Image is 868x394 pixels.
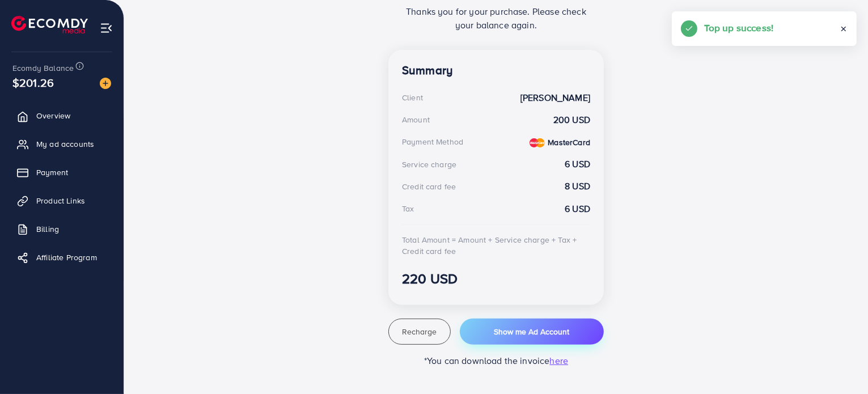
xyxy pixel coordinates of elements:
[402,92,423,103] div: Client
[402,181,456,192] div: Credit card fee
[402,203,414,214] div: Tax
[402,136,463,147] div: Payment Method
[553,113,590,126] strong: 200 USD
[100,22,113,35] img: menu
[402,5,590,32] p: Thanks you for your purchase. Please check your balance again.
[402,270,590,287] h3: 220 USD
[36,195,85,206] span: Product Links
[12,62,74,74] span: Ecomdy Balance
[9,161,115,184] a: Payment
[565,158,590,171] strong: 6 USD
[9,133,115,155] a: My ad accounts
[548,137,590,148] strong: MasterCard
[388,354,604,367] p: *You can download the invoice
[36,167,68,178] span: Payment
[36,252,97,263] span: Affiliate Program
[704,20,773,35] h5: Top up success!
[820,343,859,385] iframe: Chat
[9,246,115,269] a: Affiliate Program
[530,138,545,147] img: credit
[402,234,590,257] div: Total Amount = Amount + Service charge + Tax + Credit card fee
[388,319,451,345] button: Recharge
[550,354,569,367] span: here
[402,326,437,337] span: Recharge
[460,319,604,345] button: Show me Ad Account
[402,159,456,170] div: Service charge
[565,180,590,193] strong: 8 USD
[36,110,70,121] span: Overview
[11,16,88,33] img: logo
[494,326,569,337] span: Show me Ad Account
[520,91,590,104] strong: [PERSON_NAME]
[36,138,94,150] span: My ad accounts
[9,104,115,127] a: Overview
[36,223,59,235] span: Billing
[402,114,430,125] div: Amount
[100,78,111,89] img: image
[9,189,115,212] a: Product Links
[565,202,590,215] strong: 6 USD
[17,61,50,105] span: $201.26
[402,63,590,78] h4: Summary
[9,218,115,240] a: Billing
